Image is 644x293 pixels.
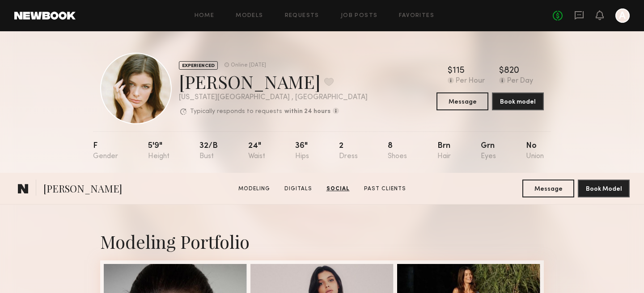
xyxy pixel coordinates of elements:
[481,142,496,160] div: Grn
[507,77,533,85] div: Per Day
[492,92,544,110] button: Book model
[284,109,330,115] b: within 24 hours
[195,13,215,19] a: Home
[499,67,504,75] div: $
[179,70,368,93] div: [PERSON_NAME]
[399,13,434,19] a: Favorites
[448,67,453,75] div: $
[522,180,574,197] button: Message
[453,67,465,75] div: 115
[341,13,378,19] a: Job Posts
[235,185,274,193] a: Modeling
[295,142,309,160] div: 36"
[615,8,630,23] a: A
[93,142,118,160] div: F
[281,185,316,193] a: Digitals
[236,13,263,19] a: Models
[179,94,368,101] div: [US_STATE][GEOGRAPHIC_DATA] , [GEOGRAPHIC_DATA]
[437,142,451,160] div: Brn
[360,185,410,193] a: Past Clients
[190,109,282,115] p: Typically responds to requests
[578,184,630,192] a: Book Model
[100,230,544,253] div: Modeling Portfolio
[248,142,265,160] div: 24"
[285,13,319,19] a: Requests
[323,185,353,193] a: Social
[148,142,169,160] div: 5'9"
[456,77,485,85] div: Per Hour
[339,142,358,160] div: 2
[526,142,544,160] div: No
[179,61,218,70] div: EXPERIENCED
[578,180,630,197] button: Book Model
[199,142,218,160] div: 32/b
[504,67,519,75] div: 820
[436,92,488,110] button: Message
[43,182,122,197] span: [PERSON_NAME]
[231,63,266,68] div: Online [DATE]
[388,142,407,160] div: 8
